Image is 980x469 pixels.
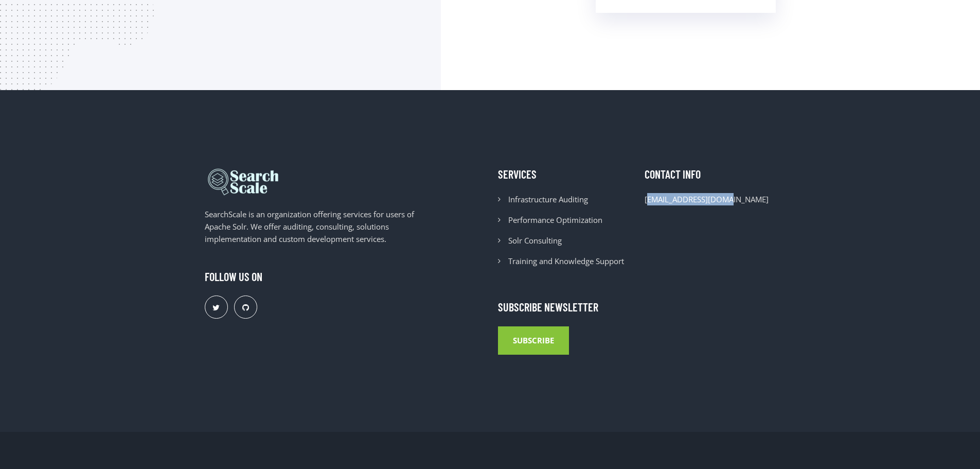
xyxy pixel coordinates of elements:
button: Subscribe [498,326,569,355]
li: Solr Consulting [498,234,629,247]
li: Performance Optimization [498,214,629,226]
h4: Services [498,167,629,181]
p: SearchScale is an organization offering services for users of Apache Solr. We offer auditing, con... [205,208,434,245]
h4: Subscribe Newsletter [498,300,776,314]
h4: FOLLOW US ON [205,270,434,283]
li: [EMAIL_ADDRESS][DOMAIN_NAME] [645,193,776,205]
img: SearchScale [205,167,282,196]
li: Infrastructure Auditing [498,193,629,205]
li: Training and Knowledge Support [498,255,629,267]
h4: Contact Info [645,167,776,181]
